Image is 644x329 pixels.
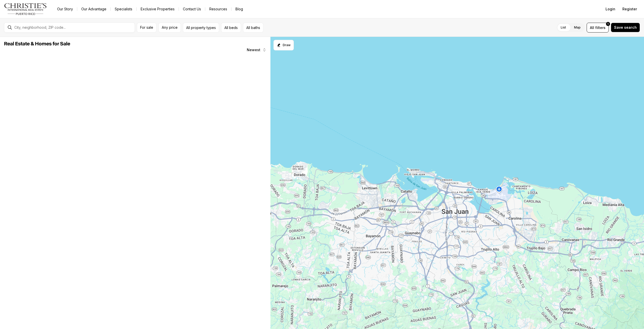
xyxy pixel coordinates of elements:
[137,23,156,33] button: For sale
[111,6,136,13] a: Specialists
[587,23,609,33] button: Allfilters1
[590,25,594,30] span: All
[595,25,606,30] span: filters
[53,6,77,13] a: Our Story
[622,7,637,11] span: Register
[606,7,615,11] span: Login
[162,25,178,29] span: Any price
[4,3,47,15] img: logo
[205,6,231,13] a: Resources
[137,6,179,13] a: Exclusive Properties
[602,4,618,14] button: Login
[4,41,70,46] span: Real Estate & Homes for Sale
[158,23,181,33] button: Any price
[183,23,219,33] button: All property types
[243,23,263,33] button: All baths
[231,6,247,13] a: Blog
[608,22,609,26] span: 1
[179,6,205,13] button: Contact Us
[557,23,570,32] label: List
[140,25,153,29] span: For sale
[221,23,241,33] button: All beds
[619,4,640,14] button: Register
[570,23,585,32] label: Map
[77,6,110,13] a: Our Advantage
[611,23,640,32] button: Save search
[614,25,637,29] span: Save search
[273,40,294,50] button: Start drawing
[247,48,260,52] span: Newest
[244,45,269,55] button: Newest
